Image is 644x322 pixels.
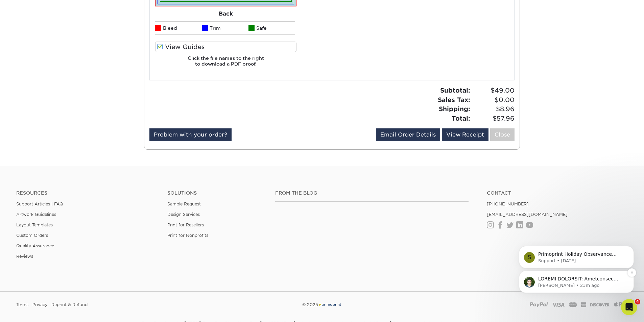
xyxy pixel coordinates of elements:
[16,254,33,259] a: Reviews
[318,302,342,307] img: Primoprint
[167,222,204,227] a: Print for Resellers
[635,299,640,304] span: 4
[155,21,202,35] li: Bleed
[149,128,232,141] a: Problem with your order?
[202,21,248,35] li: Trim
[16,222,53,227] a: Layout Templates
[509,203,644,304] iframe: Intercom notifications message
[440,86,470,94] strong: Subtotal:
[167,212,200,217] a: Design Services
[621,299,637,315] iframe: Intercom live chat
[438,96,470,103] strong: Sales Tax:
[275,190,469,196] h4: From the Blog
[472,86,515,95] span: $49.00
[167,233,208,238] a: Print for Nonprofits
[487,190,628,196] a: Contact
[155,55,296,72] h6: Click the file names to the right to download a PDF proof.
[248,21,295,35] li: Safe
[487,212,568,217] a: [EMAIL_ADDRESS][DOMAIN_NAME]
[16,212,56,217] a: Artwork Guidelines
[218,300,426,310] div: © 2025
[487,201,529,206] a: [PHONE_NUMBER]
[167,201,201,206] a: Sample Request
[16,201,63,206] a: Support Articles | FAQ
[51,300,88,310] a: Reprint & Refund
[167,190,265,196] h4: Solutions
[16,243,54,248] a: Quality Assurance
[16,190,157,196] h4: Resources
[472,114,515,123] span: $57.96
[442,128,488,141] a: View Receipt
[155,6,296,21] div: Back
[490,128,515,141] a: Close
[376,128,440,141] a: Email Order Details
[452,115,470,122] strong: Total:
[472,104,515,114] span: $8.96
[155,42,296,52] label: View Guides
[439,105,470,113] strong: Shipping:
[16,233,48,238] a: Custom Orders
[472,95,515,105] span: $0.00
